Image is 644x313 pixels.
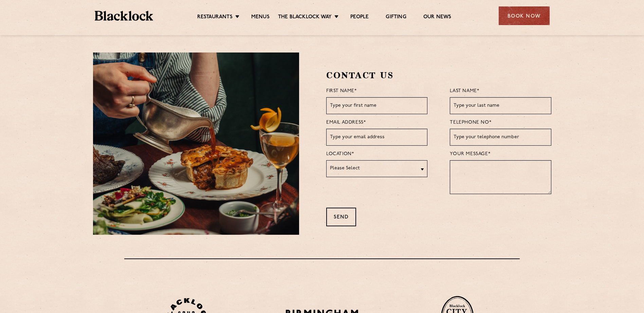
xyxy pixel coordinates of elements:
[95,11,153,21] img: BL_Textured_Logo-footer-cropped.svg
[450,118,491,127] label: Telephone No*
[197,14,233,21] a: Restaurants
[450,150,490,159] label: Your Message*
[326,129,427,146] input: Type your email address
[450,87,479,96] label: Last Name*
[251,14,270,21] a: Menus
[450,97,551,114] input: Type your last name
[326,87,357,96] label: First Name*
[326,69,551,81] h2: Contact Us
[423,14,452,21] a: Our News
[450,129,551,146] input: Type your telephone number
[326,208,356,226] div: Send
[499,6,550,25] div: Book Now
[278,14,332,21] a: The Blacklock Way
[326,97,427,114] input: Type your first name
[326,150,354,159] label: Location*
[350,14,369,21] a: People
[386,14,406,21] a: Gifting
[326,118,366,127] label: Email Address*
